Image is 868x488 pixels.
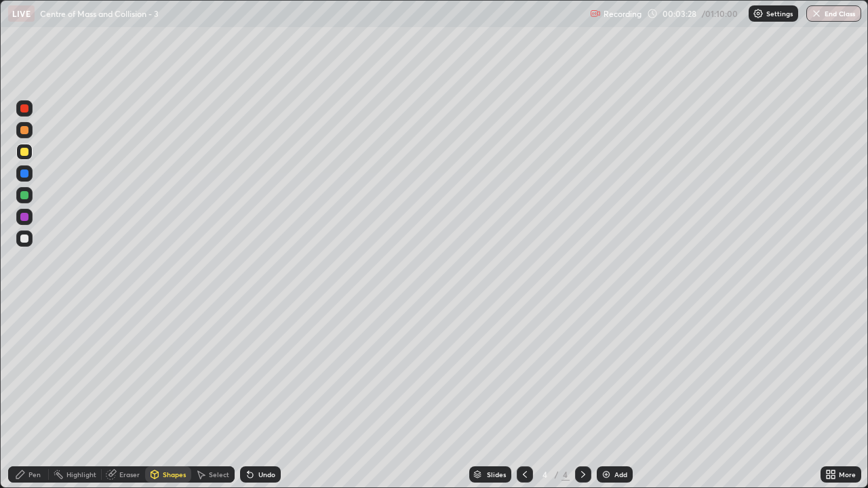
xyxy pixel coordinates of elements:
button: End Class [806,5,861,22]
img: add-slide-button [601,469,612,480]
div: Add [614,471,627,478]
div: Slides [487,471,506,478]
div: Eraser [119,471,140,478]
div: Shapes [163,471,186,478]
img: recording.375f2c34.svg [590,8,601,19]
div: 4 [561,468,570,481]
div: Undo [258,471,275,478]
p: LIVE [12,8,31,19]
p: Centre of Mass and Collision - 3 [40,8,159,19]
div: / [555,470,559,479]
div: More [839,471,856,478]
p: Settings [766,10,793,17]
img: end-class-cross [811,8,822,19]
div: 4 [538,470,552,479]
div: Highlight [66,471,96,478]
p: Recording [604,9,642,19]
div: Pen [28,471,41,478]
div: Select [209,471,229,478]
img: class-settings-icons [753,8,764,19]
